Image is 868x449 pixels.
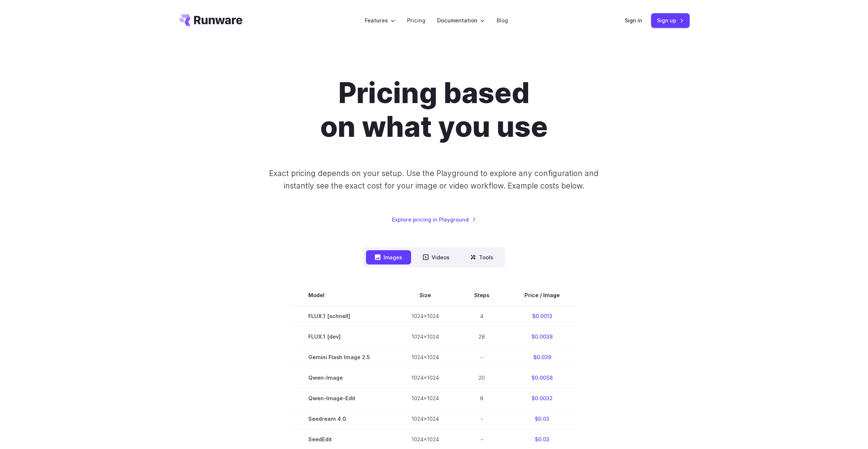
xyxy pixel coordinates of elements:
td: 28 [457,326,507,347]
td: 1024x1024 [394,409,457,429]
td: Qwen-Image-Edit [291,388,394,409]
td: $0.039 [507,347,577,368]
button: Tools [461,250,502,264]
td: 1024x1024 [394,388,457,409]
td: 1024x1024 [394,347,457,368]
p: Exact pricing depends on your setup. Use the Playground to explore any configuration and instantl... [255,167,613,192]
td: 1024x1024 [394,326,457,347]
td: - [457,347,507,368]
th: Price / Image [507,285,577,306]
a: Blog [497,16,508,25]
td: $0.0013 [507,306,577,326]
a: Sign up [651,13,690,28]
td: FLUX.1 [dev] [291,326,394,347]
td: 8 [457,388,507,409]
td: 1024x1024 [394,306,457,326]
a: Explore pricing in Playground [392,215,476,224]
td: 20 [457,368,507,388]
label: Features [365,16,395,25]
button: Videos [414,250,458,264]
a: Sign in [625,16,642,25]
td: 4 [457,306,507,326]
td: $0.0032 [507,388,577,409]
td: FLUX.1 [schnell] [291,306,394,326]
th: Size [394,285,457,306]
td: Qwen-Image [291,368,394,388]
td: $0.0058 [507,368,577,388]
td: $0.03 [507,409,577,429]
th: Steps [457,285,507,306]
td: Seedream 4.0 [291,409,394,429]
button: Images [366,250,411,264]
a: Pricing [407,16,425,25]
th: Model [291,285,394,306]
h1: Pricing based on what you use [230,76,639,144]
label: Documentation [437,16,485,25]
td: $0.0038 [507,326,577,347]
td: - [457,409,507,429]
span: Gemini Flash Image 2.5 [308,353,376,361]
td: 1024x1024 [394,368,457,388]
a: Go to / [179,14,243,26]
